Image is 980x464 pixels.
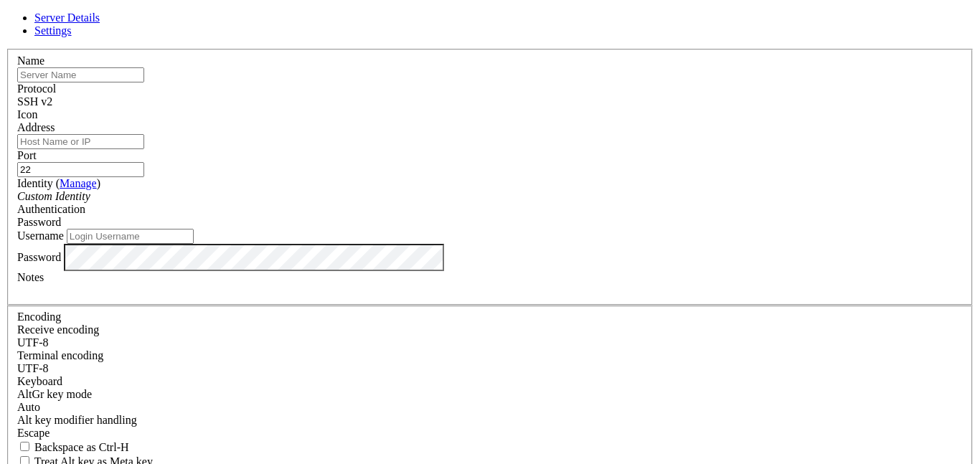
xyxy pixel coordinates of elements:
div: Escape [17,427,963,440]
label: Encoding [17,311,61,323]
input: Backspace as Ctrl-H [20,442,29,451]
a: Server Details [34,11,100,24]
label: The default terminal encoding. ISO-2022 enables character map translations (like graphics maps). ... [17,349,103,361]
label: If true, the backspace should send BS ('\x08', aka ^H). Otherwise the backspace key should send '... [17,441,129,453]
label: Authentication [17,203,85,215]
span: ( ) [56,177,100,189]
a: Settings [34,24,72,37]
label: Address [17,121,55,133]
div: SSH v2 [17,95,963,108]
div: Auto [17,401,963,414]
label: Keyboard [17,375,62,387]
label: Set the expected encoding for data received from the host. If the encodings do not match, visual ... [17,323,99,336]
div: Custom Identity [17,190,963,203]
label: Protocol [17,82,56,95]
label: Icon [17,108,37,120]
label: Controls how the Alt key is handled. Escape: Send an ESC prefix. 8-Bit: Add 128 to the typed char... [17,414,137,426]
span: Password [17,216,61,228]
div: UTF-8 [17,336,963,349]
a: Manage [60,177,97,189]
span: UTF-8 [17,362,49,374]
input: Port Number [17,162,144,177]
span: Auto [17,401,40,413]
label: Name [17,55,44,67]
span: SSH v2 [17,95,52,108]
span: Backspace as Ctrl-H [34,441,129,453]
input: Server Name [17,67,144,82]
span: UTF-8 [17,336,49,349]
label: Username [17,229,64,242]
label: Port [17,149,37,161]
input: Host Name or IP [17,134,144,149]
div: UTF-8 [17,362,963,375]
label: Password [17,250,61,262]
label: Notes [17,271,44,283]
label: Identity [17,177,100,189]
label: Set the expected encoding for data received from the host. If the encodings do not match, visual ... [17,388,92,400]
span: Escape [17,427,50,439]
i: Custom Identity [17,190,90,202]
input: Login Username [67,229,194,244]
div: Password [17,216,963,229]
